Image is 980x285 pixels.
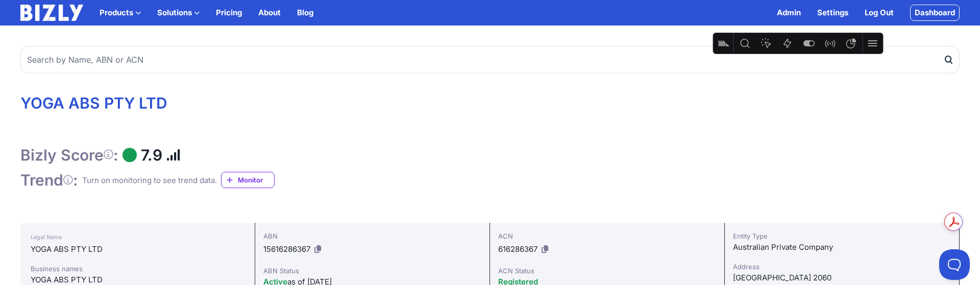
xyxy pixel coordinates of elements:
iframe: Toggle Customer Support [939,249,970,280]
span: 15616286367 [263,244,310,254]
button: Products [100,7,141,19]
text: bizly [24,11,39,19]
span: VERIFIED [118,12,144,18]
div: 7.9 [7,10,19,22]
div: YOGA ABS PTY LTD [9,28,144,38]
h1: 7.9 [141,146,162,165]
div: Australian Private Company [733,241,951,253]
div: ACN Status [498,266,716,276]
span: Monitor [238,175,274,185]
h1: YOGA ABS PTY LTD [20,94,960,113]
a: Pricing [216,7,242,19]
a: Settings [817,7,848,19]
a: About [258,7,281,19]
div: Turn on monitoring to see trend data. [82,174,217,187]
div: Address [733,262,951,272]
div: Verified by [PERSON_NAME] [23,14,75,26]
a: Monitor [221,172,275,188]
div: Powered by Bizly Trust Intelligence [9,64,144,70]
a: Blog [297,7,313,19]
div: [GEOGRAPHIC_DATA] 2060 [733,272,951,284]
div: ACN [498,231,716,241]
div: ABN Status [263,266,481,276]
div: YOGA ABS PTY LTD [31,243,244,255]
div: YOGA ABS PTY LTD [23,6,75,13]
div: Score: 7.9 [32,51,144,60]
div: Excellent [32,42,144,51]
h1: Trend : [20,171,78,190]
div: 7.90 [9,43,26,59]
span: 616286367 [498,244,537,254]
input: Search by Name, ABN or ACN [20,46,960,73]
div: Legal Name [31,231,244,243]
a: Log Out [865,7,894,19]
a: Dashboard [910,5,960,21]
div: Entity Type [733,231,951,241]
div: ABN [263,231,481,241]
h1: Bizly Score : [20,146,118,165]
div: Business names [31,264,244,274]
button: Solutions [157,7,200,19]
a: Admin [777,7,801,19]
